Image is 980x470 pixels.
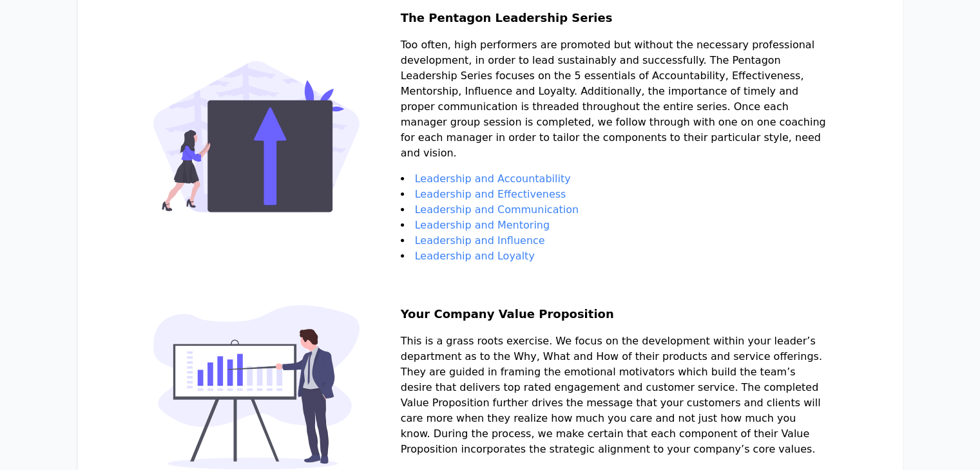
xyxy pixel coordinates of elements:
[401,9,827,37] h2: The Pentagon Leadership Series
[415,250,535,262] a: Leadership and Loyalty
[153,9,360,264] img: The Pentagon Leadership Series
[415,234,545,247] a: Leadership and Influence
[401,334,827,457] p: This is a grass roots exercise. We focus on the development within your leader’s department as to...
[153,305,360,469] img: Your Company Value Proposition
[415,203,579,216] a: Leadership and Communication
[415,219,550,231] a: Leadership and Mentoring
[415,188,566,200] a: Leadership and Effectiveness
[415,173,571,185] a: Leadership and Accountability
[401,305,827,334] h2: Your Company Value Proposition
[401,37,827,171] p: Too often, high performers are promoted but without the necessary professional development, in or...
